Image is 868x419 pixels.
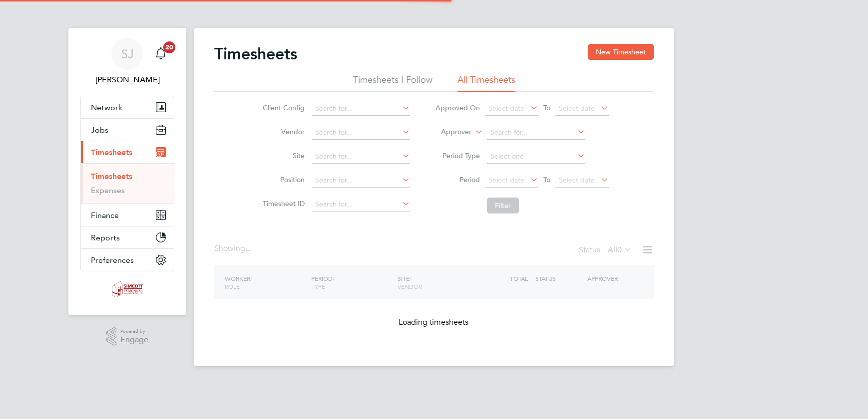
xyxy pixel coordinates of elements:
button: Reports [81,226,174,248]
button: Timesheets [81,141,174,163]
span: Select date [488,104,524,113]
div: Status [579,243,634,257]
a: Go to home page [80,281,174,297]
label: Period Type [435,151,480,160]
h2: Timesheets [214,44,297,64]
span: Network [91,103,122,112]
label: Period [435,175,480,184]
button: Network [81,96,174,118]
span: Jobs [91,125,108,135]
label: Position [260,175,305,184]
input: Select one [487,150,585,164]
a: 20 [151,38,171,70]
span: To [540,101,553,114]
span: 20 [163,41,175,53]
div: Timesheets [81,163,174,204]
span: Shaun Jex [80,74,174,86]
span: Select date [488,176,524,185]
div: Showing [214,243,253,254]
button: New Timesheet [588,44,654,60]
span: 0 [617,245,622,255]
a: SJ[PERSON_NAME] [80,38,174,86]
input: Search for... [312,174,410,188]
a: Powered byEngage [106,327,149,346]
button: Preferences [81,249,174,271]
label: All [608,245,632,255]
span: ... [245,243,251,253]
button: Finance [81,204,174,226]
span: To [540,173,553,186]
li: Timesheets I Follow [353,74,433,92]
input: Search for... [312,126,410,140]
label: Approved On [435,103,480,112]
a: Expenses [91,186,125,195]
label: Vendor [260,127,305,136]
input: Search for... [312,198,410,211]
span: Powered by [120,327,148,336]
label: Timesheet ID [260,199,305,208]
nav: Main navigation [68,28,186,315]
span: Engage [120,336,148,344]
label: Approver [427,127,471,137]
li: All Timesheets [457,74,515,92]
img: simcott-logo-retina.png [112,281,143,297]
label: Client Config [260,103,305,112]
span: Timesheets [91,148,132,157]
span: Select date [559,176,595,185]
span: Select date [559,104,595,113]
a: Timesheets [91,172,132,181]
button: Filter [487,198,519,213]
label: Site [260,151,305,160]
input: Search for... [312,102,410,116]
span: Reports [91,233,120,242]
input: Search for... [312,150,410,164]
span: Preferences [91,255,134,265]
input: Search for... [487,126,585,140]
span: Finance [91,210,119,220]
span: SJ [121,47,134,60]
button: Jobs [81,119,174,141]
